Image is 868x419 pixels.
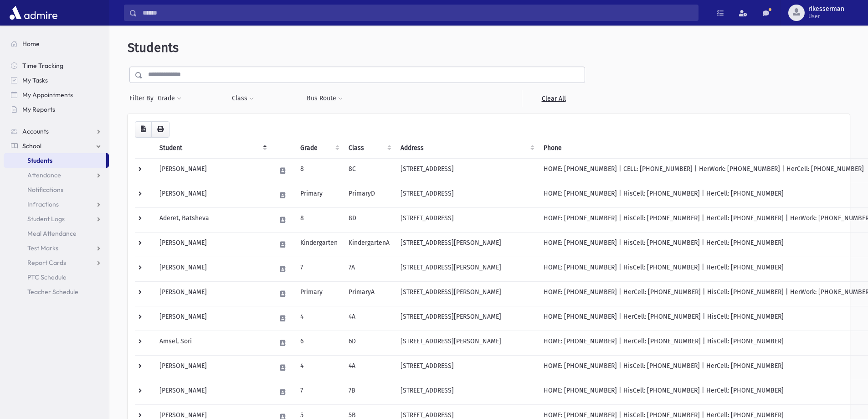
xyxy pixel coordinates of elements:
td: KindergartenA [343,232,395,257]
span: School [22,142,41,150]
a: Attendance [4,168,109,182]
a: Student Logs [4,212,109,226]
span: Infractions [27,200,59,208]
a: Students [4,153,106,168]
td: [STREET_ADDRESS][PERSON_NAME] [395,257,538,281]
span: rlkesserman [808,5,844,13]
th: Grade: activate to sort column ascending [295,138,343,159]
a: Meal Attendance [4,226,109,241]
td: Aderet, Batsheva [154,207,271,232]
span: Accounts [22,127,49,135]
td: [STREET_ADDRESS] [395,207,538,232]
span: Students [27,156,52,165]
td: 4A [343,355,395,380]
span: Home [22,40,40,48]
span: Report Cards [27,259,66,267]
td: 6 [295,331,343,355]
input: Search [137,5,698,21]
span: My Reports [22,105,55,114]
span: Student Logs [27,215,65,223]
td: [STREET_ADDRESS][PERSON_NAME] [395,331,538,355]
a: Accounts [4,124,109,139]
td: 8C [343,158,395,183]
span: Test Marks [27,244,58,252]
button: Print [151,121,169,138]
a: School [4,139,109,153]
button: Bus Route [306,90,343,107]
td: [STREET_ADDRESS] [395,183,538,207]
a: Clear All [522,90,585,107]
th: Class: activate to sort column ascending [343,138,395,159]
td: Primary [295,281,343,306]
td: 8 [295,158,343,183]
span: PTC Schedule [27,273,67,281]
span: Attendance [27,171,61,179]
td: [STREET_ADDRESS] [395,355,538,380]
span: Filter By [129,93,157,103]
td: 8D [343,207,395,232]
span: Time Tracking [22,62,63,70]
td: Amsel, Sori [154,331,271,355]
td: 6D [343,331,395,355]
img: AdmirePro [7,4,60,22]
th: Student: activate to sort column descending [154,138,271,159]
button: CSV [135,121,152,138]
span: User [808,13,844,20]
td: Kindergarten [295,232,343,257]
a: Test Marks [4,241,109,255]
td: PrimaryA [343,281,395,306]
td: [STREET_ADDRESS] [395,380,538,404]
td: 7 [295,380,343,404]
span: Meal Attendance [27,229,77,238]
td: [STREET_ADDRESS][PERSON_NAME] [395,306,538,331]
a: My Reports [4,102,109,117]
button: Grade [157,90,182,107]
td: 4 [295,355,343,380]
td: [STREET_ADDRESS][PERSON_NAME] [395,281,538,306]
td: [PERSON_NAME] [154,232,271,257]
span: My Tasks [22,76,48,84]
td: 7 [295,257,343,281]
td: [PERSON_NAME] [154,355,271,380]
td: 7A [343,257,395,281]
td: 7B [343,380,395,404]
span: Notifications [27,186,63,194]
td: PrimaryD [343,183,395,207]
span: Teacher Schedule [27,288,78,296]
th: Address: activate to sort column ascending [395,138,538,159]
td: [PERSON_NAME] [154,306,271,331]
a: PTC Schedule [4,270,109,285]
td: [STREET_ADDRESS][PERSON_NAME] [395,232,538,257]
a: Time Tracking [4,58,109,73]
span: Students [128,40,179,55]
td: 8 [295,207,343,232]
td: 4A [343,306,395,331]
td: [STREET_ADDRESS] [395,158,538,183]
td: [PERSON_NAME] [154,380,271,404]
a: My Appointments [4,88,109,102]
a: Notifications [4,182,109,197]
a: Report Cards [4,255,109,270]
a: Infractions [4,197,109,212]
td: [PERSON_NAME] [154,183,271,207]
td: [PERSON_NAME] [154,158,271,183]
td: Primary [295,183,343,207]
a: Teacher Schedule [4,285,109,299]
td: 4 [295,306,343,331]
td: [PERSON_NAME] [154,281,271,306]
a: Home [4,36,109,51]
span: My Appointments [22,91,73,99]
a: My Tasks [4,73,109,88]
td: [PERSON_NAME] [154,257,271,281]
button: Class [231,90,254,107]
